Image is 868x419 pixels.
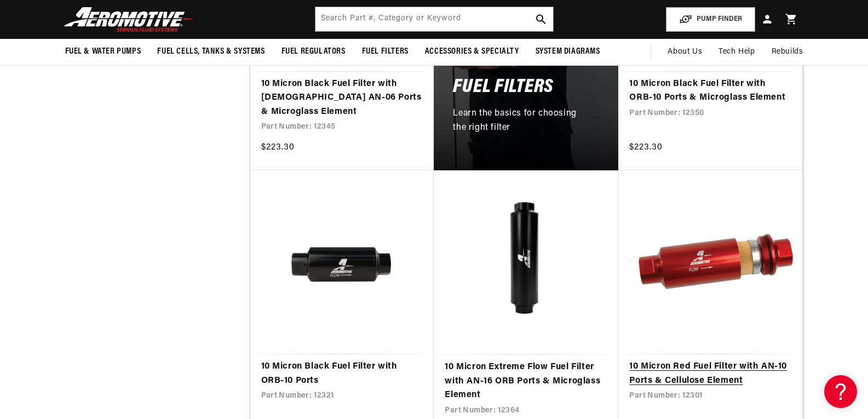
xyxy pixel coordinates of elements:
[453,79,554,96] h2: Fuel Filters
[149,39,273,65] summary: Fuel Cells, Tanks & Systems
[453,107,587,135] p: Learn the basics for choosing the right filter
[527,39,608,65] summary: System Diagrams
[354,39,417,65] summary: Fuel Filters
[772,46,803,58] span: Rebuilds
[57,39,150,65] summary: Fuel & Water Pumps
[281,46,346,58] span: Fuel Regulators
[718,46,755,58] span: Tech Help
[763,39,812,65] summary: Rebuilds
[529,7,553,31] button: search button
[666,7,755,32] button: PUMP FINDER
[453,59,593,68] h5: Insurance For Your Fuel System
[157,46,265,58] span: Fuel Cells, Tanks & Systems
[668,48,702,56] span: About Us
[61,7,198,32] img: Aeromotive
[261,360,423,388] a: 10 Micron Black Fuel Filter with ORB-10 Ports
[536,46,600,58] span: System Diagrams
[261,77,423,119] a: 10 Micron Black Fuel Filter with [DEMOGRAPHIC_DATA] AN-06 Ports & Microglass Element
[445,360,607,403] a: 10 Micron Extreme Flow Fuel Filter with AN-16 ORB Ports & Microglass Element
[425,46,519,58] span: Accessories & Specialty
[273,39,354,65] summary: Fuel Regulators
[710,39,763,65] summary: Tech Help
[315,7,553,31] input: Search by Part Number, Category or Keyword
[65,46,141,58] span: Fuel & Water Pumps
[362,46,409,58] span: Fuel Filters
[417,39,527,65] summary: Accessories & Specialty
[659,39,710,65] a: About Us
[629,77,791,105] a: 10 Micron Black Fuel Filter with ORB-10 Ports & Microglass Element
[629,360,791,388] a: 10 Micron Red Fuel Filter with AN-10 Ports & Cellulose Element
